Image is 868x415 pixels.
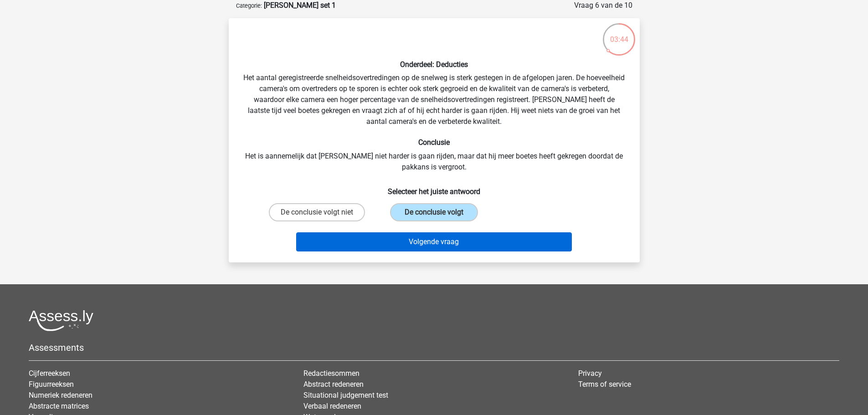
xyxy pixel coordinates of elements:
a: Figuurreeksen [29,380,74,389]
label: De conclusie volgt [390,203,478,221]
div: Het aantal geregistreerde snelheidsovertredingen op de snelweg is sterk gestegen in de afgelopen ... [232,26,636,255]
h6: Onderdeel: Deducties [243,60,625,69]
a: Verbaal redeneren [303,402,361,410]
a: Redactiesommen [303,369,360,378]
a: Terms of service [578,380,631,389]
a: Abstracte matrices [29,402,89,410]
button: Volgende vraag [296,232,572,251]
a: Abstract redeneren [303,380,364,389]
strong: [PERSON_NAME] set 1 [264,1,336,10]
h6: Selecteer het juiste antwoord [243,180,625,196]
a: Privacy [578,369,602,378]
small: Categorie: [236,2,262,9]
div: 03:44 [602,22,636,45]
img: Assessly logo [29,310,93,331]
a: Cijferreeksen [29,369,70,378]
label: De conclusie volgt niet [269,203,365,221]
a: Situational judgement test [303,391,388,400]
h6: Conclusie [243,138,625,147]
a: Numeriek redeneren [29,391,92,400]
h5: Assessments [29,342,839,353]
